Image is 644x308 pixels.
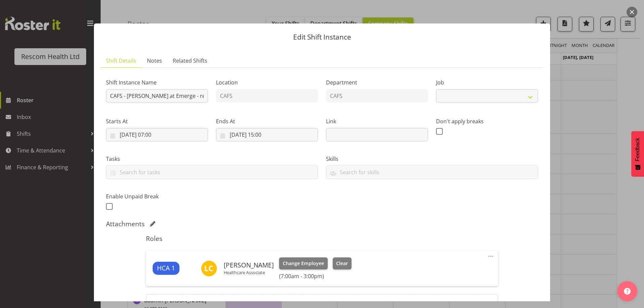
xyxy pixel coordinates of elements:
label: Enable Unpaid Break [106,192,208,200]
input: Click to select... [106,128,208,141]
span: Notes [147,57,162,65]
label: Ends At [216,117,318,125]
label: Don't apply breaks [436,117,538,125]
h5: Roles [146,235,498,243]
img: liz-collett9727.jpg [201,260,217,276]
img: help-xxl-2.png [624,288,631,295]
input: Search for skills [326,167,538,177]
h6: (7:00am - 3:00pm) [279,273,352,280]
input: Shift Instance Name [106,89,208,103]
button: Change Employee [279,257,328,269]
label: Skills [326,155,538,163]
label: Tasks [106,155,318,163]
p: Edit Shift Instance [101,34,543,41]
h6: [PERSON_NAME] [224,261,274,269]
span: Related Shifts [173,57,207,65]
button: Clear [333,257,352,269]
span: Shift Details [106,57,136,65]
label: Department [326,78,428,86]
input: Search for tasks [106,167,318,177]
input: Click to select... [216,128,318,141]
span: Clear [336,260,348,267]
span: Feedback [635,138,641,161]
label: Job [436,78,538,86]
label: Link [326,117,428,125]
span: Change Employee [283,260,324,267]
label: Starts At [106,117,208,125]
button: Feedback - Show survey [631,131,644,177]
h5: Attachments [106,220,145,228]
span: HCA 1 [157,263,175,273]
p: Healthcare Associate [224,270,274,275]
label: Location [216,78,318,86]
label: Shift Instance Name [106,78,208,86]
